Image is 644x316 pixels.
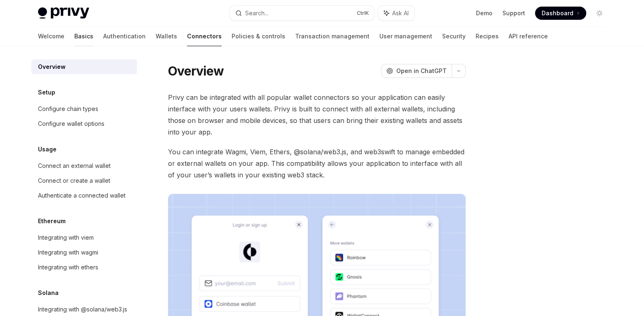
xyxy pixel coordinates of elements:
button: Open in ChatGPT [381,64,452,78]
span: Dashboard [542,9,573,17]
a: Authenticate a connected wallet [31,188,137,203]
div: Integrating with @solana/web3.js [38,304,127,314]
div: Connect or create a wallet [38,176,110,186]
div: Connect an external wallet [38,161,111,171]
div: Integrating with ethers [38,262,98,272]
span: Privy can be integrated with all popular wallet connectors so your application can easily interfa... [168,92,466,138]
img: light logo [38,7,89,19]
h5: Solana [38,288,59,298]
a: Connect an external wallet [31,158,137,173]
div: Search... [245,8,268,18]
a: Demo [476,9,492,17]
a: Recipes [476,26,499,46]
button: Toggle dark mode [593,7,606,20]
h5: Ethereum [38,216,66,226]
div: Integrating with wagmi [38,248,98,257]
span: You can integrate Wagmi, Viem, Ethers, @solana/web3.js, and web3swift to manage embedded or exter... [168,146,466,181]
a: Wallets [156,26,177,46]
div: Authenticate a connected wallet [38,191,125,200]
a: Configure wallet options [31,116,137,131]
a: Authentication [103,26,146,46]
div: Configure wallet options [38,119,104,129]
span: Ctrl K [357,10,369,17]
a: Configure chain types [31,101,137,116]
a: Basics [74,26,93,46]
h5: Usage [38,144,57,154]
a: Integrating with wagmi [31,245,137,260]
a: API reference [509,26,548,46]
a: Dashboard [535,7,586,20]
span: Ask AI [392,9,409,17]
div: Integrating with viem [38,233,94,243]
a: Security [442,26,466,46]
a: Welcome [38,26,64,46]
a: User management [379,26,432,46]
a: Policies & controls [232,26,285,46]
a: Connectors [187,26,222,46]
a: Integrating with ethers [31,260,137,275]
button: Ask AI [378,6,414,21]
a: Support [502,9,525,17]
h1: Overview [168,64,224,78]
div: Configure chain types [38,104,98,114]
h5: Setup [38,87,55,97]
a: Connect or create a wallet [31,173,137,188]
div: Overview [38,62,66,72]
a: Transaction management [295,26,369,46]
button: Search...CtrlK [230,6,374,21]
a: Integrating with viem [31,230,137,245]
a: Overview [31,59,137,74]
span: Open in ChatGPT [396,67,447,75]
